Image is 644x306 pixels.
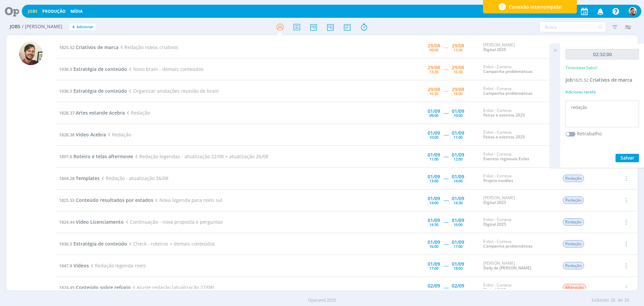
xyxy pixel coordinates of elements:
div: Enlist - Corteva [483,152,552,162]
div: 16:30 [453,70,463,74]
a: 1936.5Estratégia de conteúdo [59,241,127,247]
span: ----- [443,153,448,160]
a: Feiras e eventos 2025 [483,112,525,118]
div: 13:30 [429,70,438,74]
span: ----- [443,175,448,181]
div: 01/09 [452,218,464,223]
span: ----- [443,241,448,247]
button: G [628,5,637,17]
div: 16:00 [429,245,438,248]
div: 01/09 [428,131,440,135]
div: Enlist - Corteva [483,64,552,74]
div: 01/09 [452,131,464,135]
a: 1828.38Vídeo Acebra [59,131,106,138]
span: Roteiro e telas aftermovie [73,153,133,160]
span: 1936.5 [59,241,72,247]
button: +Adicionar [69,24,96,31]
div: Enlist - Corteva [483,239,552,249]
span: ----- [443,88,448,94]
span: 1936.5 [59,88,72,94]
a: Digital 2025 [483,221,506,227]
span: 20 [610,297,615,304]
div: 11:00 [429,157,438,161]
span: Redação - atualização 26/08 [100,175,168,181]
a: Digital 2025 [483,47,506,52]
button: Mídia [68,9,85,14]
a: 1936.5Estratégia de conteúdo [59,88,127,94]
div: 29/08 [428,43,440,48]
span: Nova legenda para reels sul [153,197,222,203]
div: 01/09 [428,152,440,157]
div: 01/09 [452,262,464,266]
div: 16:00 [453,223,463,226]
span: Vídeos [73,262,89,269]
div: Enlist - Corteva [483,86,552,96]
span: Redação [563,240,584,248]
a: 1825.53Conteúdo resultados por estados [59,197,153,203]
span: Organizar anotações reunião de brain [127,88,219,94]
div: 02/09 [428,283,440,288]
span: Vídeo Acebra [76,131,106,138]
a: Daily de [PERSON_NAME] [483,265,531,271]
div: Enlist - Corteva [483,130,552,140]
div: 14:00 [429,201,438,205]
a: Digital 2025 [483,287,506,293]
a: 1824.45Conteúdo sobre refúgio [59,284,131,291]
a: 1824.44Vídeo Licenciamento [59,219,124,225]
div: 02/09 [452,283,464,288]
span: Redação novos criativos [118,44,178,50]
span: 1936.5 [59,66,72,72]
div: 09:00 [429,48,438,52]
span: 1828.38 [59,132,74,138]
div: 10:00 [429,135,438,139]
div: 17:00 [453,245,463,248]
span: de [618,297,623,304]
div: 01/09 [452,109,464,114]
span: 1947.8 [59,263,72,269]
div: 09:30 [453,288,463,292]
div: 01/09 [428,174,440,179]
span: 1824.45 [59,285,74,291]
span: Conexão interrompida! [509,3,562,10]
a: Jobs [28,8,38,14]
div: [PERSON_NAME] [483,195,552,205]
span: Conteúdo sobre refúgio [76,284,131,291]
span: Salvar [621,155,634,161]
div: Enlist - Corteva [483,174,552,183]
div: 18:00 [453,92,463,95]
div: 01/09 [428,109,440,114]
div: 09:00 [429,114,438,117]
div: 29/08 [428,65,440,70]
a: Produção [42,8,66,14]
span: Criativos de marca [76,44,118,50]
span: ----- [443,110,448,116]
span: ----- [443,262,448,269]
span: Redação [563,218,584,226]
div: Enlist - Corteva [483,283,552,293]
span: Redação [563,175,584,182]
div: 01/09 [428,262,440,266]
a: Projeto modões [483,178,513,183]
span: Novo brain - demais conteúdos [127,66,204,72]
div: 29/08 [452,43,464,48]
span: Continuação - nova proposta e perguntas [124,219,223,225]
span: ----- [443,284,448,291]
span: Artes estande Acebra [76,110,125,116]
a: 1825.52Criativos de marca [59,44,118,50]
span: 1825.52 [573,77,588,83]
span: Redação legenda reels [89,262,146,269]
img: G [19,42,43,65]
button: Salvar [615,154,639,162]
span: / [PERSON_NAME] [22,24,62,30]
span: Jobs [10,24,20,30]
span: Alteração [563,284,586,291]
span: Redação [563,262,584,269]
div: 01/09 [428,218,440,223]
a: 1947.8Vídeos [59,262,89,269]
a: Feiras e eventos 2025 [483,134,525,140]
div: Adicionar tarefa [566,89,639,95]
div: 16:30 [429,92,438,95]
span: + [72,24,75,31]
div: 18:00 [453,266,463,270]
span: 29 [624,297,629,304]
